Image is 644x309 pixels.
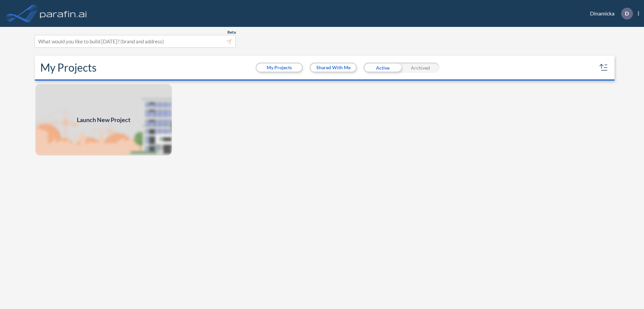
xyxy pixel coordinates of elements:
[39,7,88,20] img: logo
[227,30,236,35] span: Beta
[580,8,639,20] div: Dinamicka
[401,63,439,73] div: Archived
[598,62,609,73] button: sort
[35,83,172,156] img: add
[77,115,130,124] span: Launch New Project
[35,83,172,156] a: Launch New Project
[625,10,629,16] p: D
[311,64,356,72] button: Shared With Me
[364,63,401,73] div: Active
[40,61,97,74] h2: My Projects
[257,64,302,72] button: My Projects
